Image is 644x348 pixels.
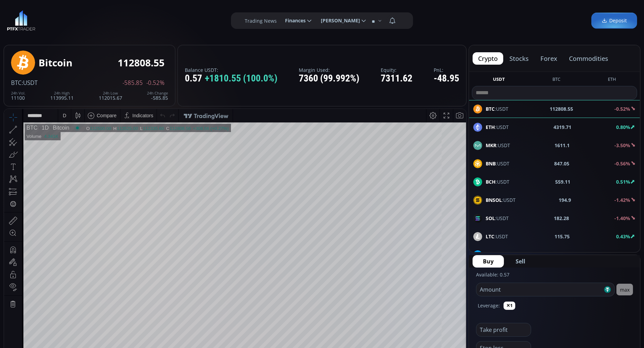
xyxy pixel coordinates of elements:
button: 10:13:19 (UTC) [381,273,419,286]
div: Toggle Log Scale [435,273,447,286]
b: 559.11 [555,178,570,185]
label: Leverage: [478,302,500,309]
span: :USDT [486,215,509,222]
button: Buy [473,255,504,268]
div: Indicators [128,4,149,9]
label: PnL: [434,67,459,73]
div: -585.85 [147,91,168,100]
b: -1.40% [614,215,630,221]
label: Available: 0.57 [476,271,509,278]
div: 3m [45,277,51,282]
span: +1810.55 (100.0%) [205,73,277,84]
div: 1m [56,277,63,282]
button: BTC [550,76,563,85]
div: Compare [93,4,113,9]
div: Hide Drawings Toolbar [16,257,19,266]
div: L [136,17,139,22]
div: 113995.11 [50,91,74,100]
button: forex [535,52,563,65]
b: SOL [486,215,495,221]
b: -4.94% [614,251,630,258]
span: Deposit [602,17,627,24]
div: Volume [22,25,37,30]
button: commodities [563,52,614,65]
div: Go to [92,273,103,286]
label: Equity: [381,67,412,73]
button: USDT [490,76,508,85]
button: ✕1 [504,302,515,310]
b: BNB [486,160,496,167]
b: 115.75 [555,233,570,240]
b: 24.83 [557,251,569,258]
div: C [162,17,166,22]
b: -1.42% [614,197,630,203]
b: LINK [486,251,497,258]
span: Sell [516,257,525,265]
div: Toggle Percentage [426,273,435,286]
div: 4.341K [40,25,54,30]
button: crypto [473,52,503,65]
span: -0.52% [146,80,165,86]
div: Toggle Auto Scale [447,273,461,286]
span: :USDT [486,160,509,167]
div: 5d [68,277,73,282]
div: 1D [33,16,44,22]
button: Sell [505,255,536,268]
img: LOGO [7,10,35,31]
div: O [82,17,86,22]
b: -3.50% [614,142,630,149]
a: Deposit [591,13,637,29]
b: 182.28 [554,215,569,222]
button: stocks [504,52,534,65]
div: -48.95 [434,73,459,84]
div: 112335.60 [139,17,160,22]
b: LTC [486,233,494,240]
b: 1611.1 [555,142,570,149]
div: Bitcoin [44,16,65,22]
span: -585.85 [123,80,143,86]
div: H [109,17,113,22]
span: :USDT [486,142,510,149]
b: 0.80% [616,124,630,130]
span: :USDT [486,196,516,204]
span: :USDT [486,251,511,258]
b: 194.9 [559,196,571,204]
label: Balance USDT: [185,67,277,73]
label: Trading News [245,17,277,24]
div:  [6,92,12,98]
b: BCH [486,178,496,185]
label: Margin Used: [299,67,359,73]
b: ETH [486,124,495,130]
div: 112808.56 [166,17,187,22]
div: 24h Vol. [11,91,25,95]
div: 7360 (99.992%) [299,73,359,84]
div: 0.57 [185,73,277,84]
div: 1d [78,277,83,282]
span: [PERSON_NAME] [316,14,360,28]
b: MKR [486,142,496,149]
div: log [438,277,444,282]
div: auto [449,277,458,282]
b: 0.43% [616,233,630,240]
div: 7311.62 [381,73,412,84]
span: Buy [483,257,494,265]
div: 112500.00 [86,17,107,22]
span: 10:13:19 (UTC) [384,277,417,282]
div: BTC [22,16,33,22]
b: -0.56% [614,160,630,167]
div: 24h Change [147,91,168,95]
div: 1y [35,277,40,282]
div: Market open [70,16,76,22]
div: +308.56 (+0.27%) [189,17,224,22]
div: 112015.67 [99,91,122,100]
span: :USDT [486,178,509,185]
div: 11100 [11,91,25,100]
div: D [59,4,62,9]
button: ETH [605,76,619,85]
div: 113525.00 [113,17,134,22]
span: :USDT [486,123,509,131]
div: 24h High [50,91,74,95]
div: 5y [25,277,30,282]
div: 24h Low [99,91,122,95]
